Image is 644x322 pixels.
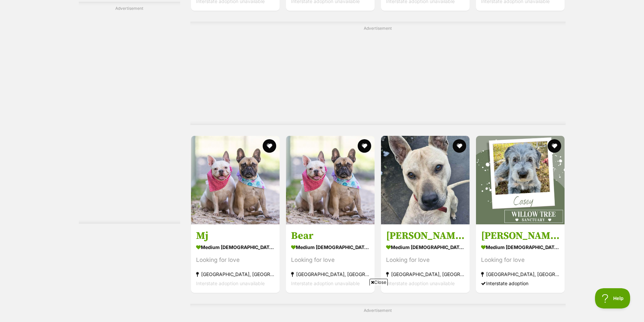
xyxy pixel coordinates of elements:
[481,255,559,265] div: Looking for love
[595,288,630,308] iframe: Help Scout Beacon - Open
[481,242,559,252] strong: medium [DEMOGRAPHIC_DATA] Dog
[196,229,275,242] h3: Mj
[369,279,388,286] span: Close
[191,136,280,224] img: Mj - French Bulldog
[291,270,369,279] strong: [GEOGRAPHIC_DATA], [GEOGRAPHIC_DATA]
[386,242,464,252] strong: medium [DEMOGRAPHIC_DATA] Dog
[381,136,470,224] img: Louie - Staffordshire Bull Terrier Dog
[381,224,470,293] a: [PERSON_NAME] medium [DEMOGRAPHIC_DATA] Dog Looking for love [GEOGRAPHIC_DATA], [GEOGRAPHIC_DATA]...
[291,255,369,265] div: Looking for love
[386,229,464,242] h3: [PERSON_NAME]
[291,242,369,252] strong: medium [DEMOGRAPHIC_DATA] Dog
[386,255,464,265] div: Looking for love
[158,288,486,319] iframe: Advertisement
[286,136,375,224] img: Bear - French Bulldog
[291,229,369,242] h3: Bear
[453,139,466,153] button: favourite
[79,14,180,217] iframe: Advertisement
[196,242,275,252] strong: medium [DEMOGRAPHIC_DATA] Dog
[196,270,275,279] strong: [GEOGRAPHIC_DATA], [GEOGRAPHIC_DATA]
[386,280,455,286] span: Interstate adoption unavailable
[476,224,565,293] a: [PERSON_NAME] medium [DEMOGRAPHIC_DATA] Dog Looking for love [GEOGRAPHIC_DATA], [GEOGRAPHIC_DATA]...
[291,280,360,286] span: Interstate adoption unavailable
[481,279,559,288] div: Interstate adoption
[196,280,265,286] span: Interstate adoption unavailable
[191,224,280,293] a: Mj medium [DEMOGRAPHIC_DATA] Dog Looking for love [GEOGRAPHIC_DATA], [GEOGRAPHIC_DATA] Interstate...
[263,139,276,153] button: favourite
[386,270,464,279] strong: [GEOGRAPHIC_DATA], [GEOGRAPHIC_DATA]
[214,34,542,118] iframe: Advertisement
[481,229,559,242] h3: [PERSON_NAME]
[481,270,559,279] strong: [GEOGRAPHIC_DATA], [GEOGRAPHIC_DATA]
[358,139,371,153] button: favourite
[196,255,275,265] div: Looking for love
[190,22,566,125] div: Advertisement
[548,139,562,153] button: favourite
[476,136,565,224] img: Casey - Australian Cattle Dog
[79,2,180,224] div: Advertisement
[286,224,375,293] a: Bear medium [DEMOGRAPHIC_DATA] Dog Looking for love [GEOGRAPHIC_DATA], [GEOGRAPHIC_DATA] Intersta...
